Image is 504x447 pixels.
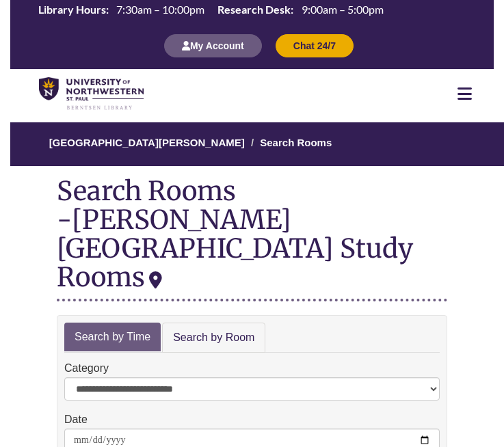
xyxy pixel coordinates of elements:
[164,40,262,51] a: My Account
[33,2,388,20] a: Hours Today
[49,137,245,148] a: [GEOGRAPHIC_DATA][PERSON_NAME]
[276,34,354,57] button: Chat 24/7
[64,360,109,377] label: Category
[302,3,384,16] span: 9:00am – 5:00pm
[57,122,447,166] nav: Breadcrumb
[116,3,204,16] span: 7:30am – 10:00pm
[57,203,413,293] div: [PERSON_NAME][GEOGRAPHIC_DATA] Study Rooms
[64,323,161,352] a: Search by Time
[276,40,354,51] a: Chat 24/7
[164,34,262,57] button: My Account
[260,137,332,148] a: Search Rooms
[57,176,447,301] div: Search Rooms -
[39,77,144,110] img: UNWSP Library Logo
[212,2,295,17] th: Research Desk:
[33,2,388,18] table: Hours Today
[64,411,88,429] label: Date
[33,2,111,17] th: Library Hours:
[162,323,265,353] a: Search by Room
